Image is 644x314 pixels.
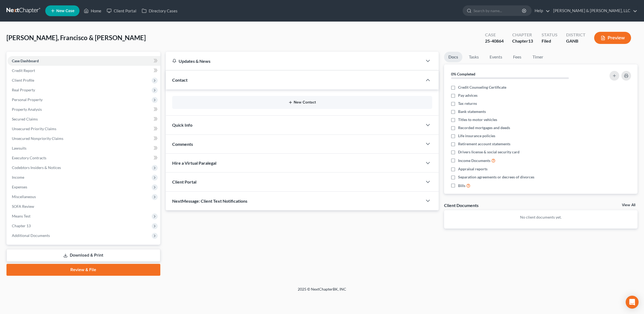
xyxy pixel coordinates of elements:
[528,38,533,43] span: 13
[458,166,487,172] span: Appraisal reports
[12,223,31,228] span: Chapter 13
[458,125,510,130] span: Recorded mortgages and deeds
[12,233,50,238] span: Additional Documents
[512,38,533,44] div: Chapter
[81,6,104,16] a: Home
[8,56,160,66] a: Case Dashboard
[6,249,160,262] a: Download & Print
[12,117,38,121] span: Secured Claims
[12,185,27,189] span: Expenses
[12,146,26,150] span: Lawsuits
[139,6,180,16] a: Directory Cases
[485,52,507,62] a: Events
[172,160,216,165] span: Hire a Virtual Paralegal
[12,78,34,82] span: Client Profile
[12,68,35,73] span: Credit Report
[458,141,510,147] span: Retirement account statements
[444,202,479,208] div: Client Documents
[172,142,193,147] span: Comments
[12,136,63,141] span: Unsecured Nonpriority Claims
[473,6,523,16] input: Search by name...
[626,296,639,309] div: Open Intercom Messenger
[172,198,247,203] span: NextMessage: Client Text Notifications
[485,32,504,38] div: Case
[8,134,160,143] a: Unsecured Nonpriority Claims
[444,52,462,62] a: Docs
[542,38,558,44] div: Filed
[168,287,476,296] div: 2025 © NextChapterBK, INC
[448,215,633,220] p: No client documents yet.
[451,72,475,76] strong: 0% Completed
[566,32,586,38] div: District
[485,38,504,44] div: 25-40864
[622,203,635,207] a: View All
[104,6,139,16] a: Client Portal
[458,183,465,188] span: Bills
[458,133,495,139] span: Life insurance policies
[12,107,42,112] span: Property Analysis
[528,52,548,62] a: Timer
[12,58,39,63] span: Case Dashboard
[8,153,160,163] a: Executory Contracts
[176,100,428,105] button: New Contact
[458,158,490,163] span: Income Documents
[12,126,56,131] span: Unsecured Priority Claims
[458,117,497,122] span: Titles to motor vehicles
[8,202,160,211] a: SOFA Review
[172,179,196,184] span: Client Portal
[12,97,43,102] span: Personal Property
[12,194,36,199] span: Miscellaneous
[12,214,30,218] span: Means Test
[458,149,520,155] span: Drivers license & social security card
[458,85,506,90] span: Credit Counseling Certificate
[12,165,61,170] span: Codebtors Insiders & Notices
[458,101,477,106] span: Tax returns
[458,93,477,98] span: Pay advices
[6,34,146,42] span: [PERSON_NAME], Francisco & [PERSON_NAME]
[8,105,160,114] a: Property Analysis
[594,32,631,44] button: Preview
[6,264,160,276] a: Review & File
[458,174,534,180] span: Separation agreements or decrees of divorces
[172,58,416,64] div: Updates & News
[512,32,533,38] div: Chapter
[12,175,24,180] span: Income
[532,6,550,16] a: Help
[8,114,160,124] a: Secured Claims
[172,122,192,127] span: Quick Info
[8,143,160,153] a: Lawsuits
[550,6,637,16] a: [PERSON_NAME] & [PERSON_NAME], LLC
[12,204,34,209] span: SOFA Review
[509,52,526,62] a: Fees
[8,124,160,134] a: Unsecured Priority Claims
[566,38,586,44] div: GANB
[542,32,558,38] div: Status
[12,156,46,160] span: Executory Contracts
[172,77,188,82] span: Contact
[465,52,483,62] a: Tasks
[56,9,74,13] span: New Case
[458,109,486,114] span: Bank statements
[12,88,35,92] span: Real Property
[8,66,160,75] a: Credit Report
